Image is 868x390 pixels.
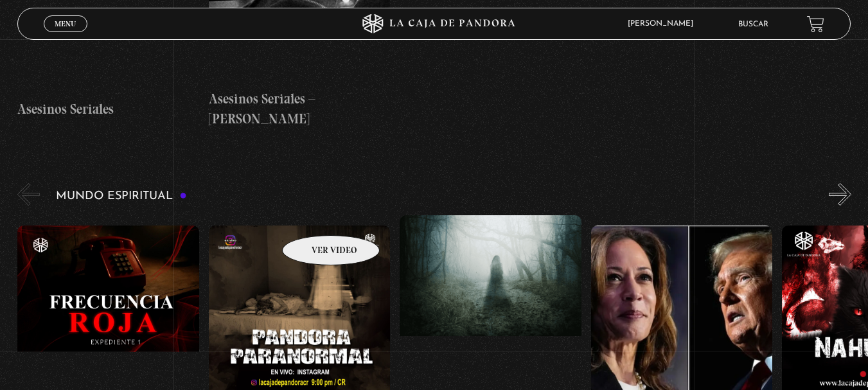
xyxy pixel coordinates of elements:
[807,15,824,33] a: View your shopping cart
[621,20,706,28] span: [PERSON_NAME]
[209,89,391,129] h4: Asesinos Seriales – [PERSON_NAME]
[55,20,76,28] span: Menu
[829,183,851,206] button: Next
[56,190,187,202] h3: Mundo Espiritual
[50,31,80,40] span: Cerrar
[17,183,40,206] button: Previous
[738,21,768,28] a: Buscar
[17,99,199,120] h4: Asesinos Seriales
